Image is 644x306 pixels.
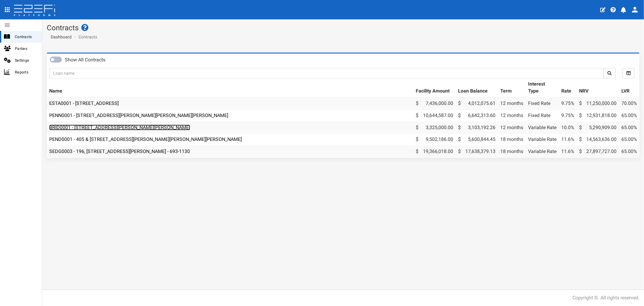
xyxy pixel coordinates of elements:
a: PEND0001 - 405 & [STREET_ADDRESS][PERSON_NAME][PERSON_NAME][PERSON_NAME] [49,136,242,142]
td: 12,931,818.00 [577,109,619,122]
td: 27,897,727.00 [577,146,619,158]
th: Rate [559,78,577,97]
span: Settings [15,57,37,64]
td: 9.75% [559,97,577,109]
th: Name [47,78,413,97]
td: 9.75% [559,109,577,122]
td: 12 months [498,97,526,109]
td: 10,644,587.00 [413,109,456,122]
td: 9,502,186.00 [413,134,456,146]
td: Fixed Rate [526,97,559,109]
a: Dashboard [48,34,72,40]
th: NRV [577,78,619,97]
td: 18 months [498,134,526,146]
td: 6,642,313.60 [456,109,498,122]
td: 17,638,379.13 [456,146,498,158]
a: ESTA0001 - [STREET_ADDRESS] [49,100,119,106]
td: 65.00% [619,122,639,134]
td: 65.00% [619,134,639,146]
th: Term [498,78,526,97]
a: SEDG0003 - 196, [STREET_ADDRESS][PERSON_NAME] - 693-1130 [49,148,190,154]
td: 3,325,000.00 [413,122,456,134]
td: 5,290,909.00 [577,122,619,134]
td: 11.6% [559,146,577,158]
td: 12 months [498,109,526,122]
span: Parties [15,45,37,52]
td: Variable Rate [526,134,559,146]
td: 3,103,192.26 [456,122,498,134]
td: 70.00% [619,97,639,109]
a: BRID0001 - [STREET_ADDRESS][PERSON_NAME][PERSON_NAME] [49,125,190,130]
th: Facility Amount [413,78,456,97]
li: Contracts [72,34,97,40]
td: 10.0% [559,122,577,134]
th: LVR [619,78,639,97]
input: Loan name [49,68,604,78]
a: PENN0001 - [STREET_ADDRESS][PERSON_NAME][PERSON_NAME][PERSON_NAME] [49,112,228,118]
h1: Contracts [47,24,639,32]
td: 11.6% [559,134,577,146]
td: 19,366,018.00 [413,146,456,158]
th: Loan Balance [456,78,498,97]
td: 65.00% [619,109,639,122]
td: 11,250,000.00 [577,97,619,109]
span: Dashboard [48,34,72,39]
td: 4,012,075.61 [456,97,498,109]
td: 5,600,844.45 [456,134,498,146]
td: 65.00% [619,146,639,158]
td: 7,436,000.00 [413,97,456,109]
div: Copyright ©. All rights reserved. [572,295,639,301]
td: 12 months [498,122,526,134]
label: Show All Contracts [65,57,105,63]
td: Variable Rate [526,122,559,134]
th: Interest Type [526,78,559,97]
td: Fixed Rate [526,109,559,122]
span: Contracts [15,33,37,40]
td: 14,563,636.00 [577,134,619,146]
td: 18 months [498,146,526,158]
td: Variable Rate [526,146,559,158]
span: Reports [15,69,37,76]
